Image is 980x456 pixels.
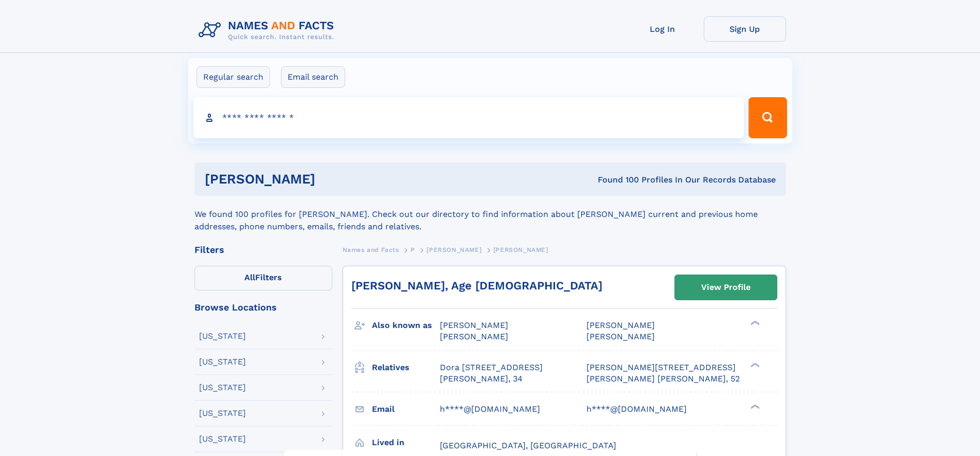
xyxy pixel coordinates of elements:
a: P [411,243,415,256]
div: View Profile [701,276,751,299]
label: Regular search [197,66,270,88]
label: Filters [194,266,332,290]
div: Filters [194,245,332,254]
div: ❯ [748,403,760,410]
label: Email search [281,66,345,88]
a: View Profile [675,275,777,300]
a: Sign Up [704,16,786,42]
div: [US_STATE] [199,358,246,366]
div: Browse Locations [194,303,332,312]
span: [PERSON_NAME] [440,332,508,341]
h3: Relatives [372,359,440,376]
input: search input [193,97,744,138]
span: [PERSON_NAME] [440,320,508,330]
div: [US_STATE] [199,332,246,340]
a: Log In [621,16,704,42]
span: [PERSON_NAME] [586,332,655,341]
a: Dora [STREET_ADDRESS] [440,362,543,373]
h3: Also known as [372,317,440,334]
h3: Lived in [372,434,440,451]
img: Logo Names and Facts [194,16,343,44]
a: [PERSON_NAME], 34 [440,373,523,385]
div: ❯ [748,361,760,368]
span: [PERSON_NAME] [493,246,548,253]
a: [PERSON_NAME][STREET_ADDRESS] [586,362,736,373]
span: All [244,272,255,282]
button: Search Button [749,97,787,138]
span: P [411,246,415,253]
h3: Email [372,400,440,418]
div: We found 100 profiles for [PERSON_NAME]. Check out our directory to find information about [PERSO... [194,196,786,233]
span: [PERSON_NAME] [586,320,655,330]
a: Names and Facts [343,243,399,256]
a: [PERSON_NAME], Age [DEMOGRAPHIC_DATA] [351,279,602,292]
div: ❯ [748,320,760,326]
div: [US_STATE] [199,435,246,443]
div: [US_STATE] [199,384,246,392]
div: Found 100 Profiles In Our Records Database [456,174,776,186]
div: [US_STATE] [199,409,246,417]
a: [PERSON_NAME] [426,243,482,256]
h1: [PERSON_NAME] [205,173,457,186]
span: [GEOGRAPHIC_DATA], [GEOGRAPHIC_DATA] [440,441,616,450]
span: [PERSON_NAME] [426,246,482,253]
a: [PERSON_NAME] [PERSON_NAME], 52 [586,373,740,385]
